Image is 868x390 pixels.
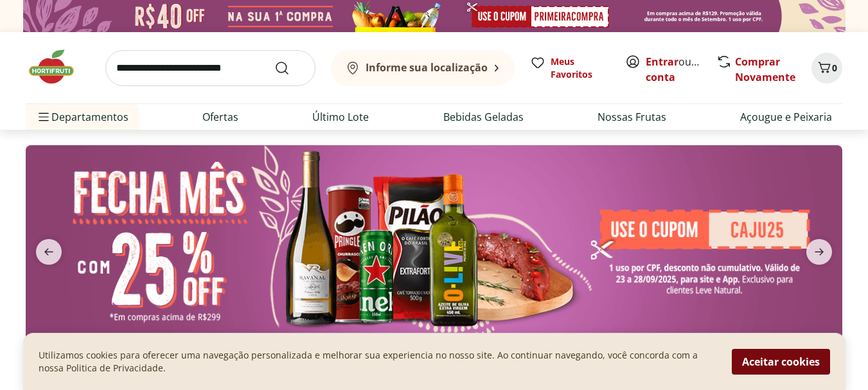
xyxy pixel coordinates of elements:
a: Nossas Frutas [598,109,666,125]
button: next [796,239,842,265]
b: Informe sua localização [366,60,488,75]
span: Departamentos [36,102,128,132]
img: Hortifruti [26,48,90,86]
span: 0 [832,62,837,74]
span: Meus Favoritos [551,55,610,81]
a: Comprar Novamente [735,55,795,84]
img: banana [26,145,842,343]
span: ou [646,54,703,85]
a: Criar conta [646,55,716,84]
button: previous [26,239,72,265]
input: search [105,50,315,86]
p: Utilizamos cookies para oferecer uma navegação personalizada e melhorar sua experiencia no nosso ... [39,349,716,375]
button: Informe sua localização [331,50,515,86]
button: Aceitar cookies [732,349,830,375]
button: Carrinho [811,53,842,84]
a: Entrar [646,55,678,69]
a: Meus Favoritos [530,55,610,81]
button: Menu [36,102,51,132]
a: Último Lote [312,109,369,125]
button: Submit Search [274,60,305,76]
a: Açougue e Peixaria [740,109,832,125]
a: Ofertas [202,109,238,125]
a: Bebidas Geladas [443,109,524,125]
